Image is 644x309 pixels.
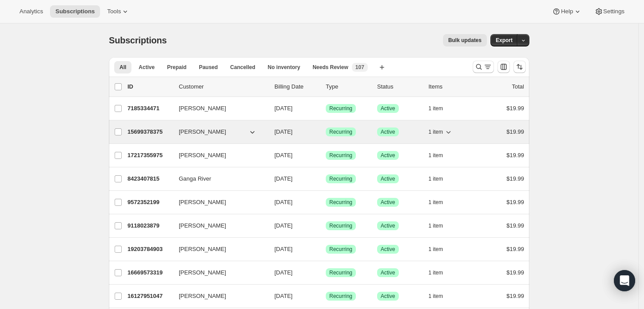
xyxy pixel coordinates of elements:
[179,221,226,230] span: [PERSON_NAME]
[506,222,524,229] span: $19.99
[428,269,443,276] span: 1 item
[329,105,352,112] span: Recurring
[561,8,573,15] span: Help
[179,127,226,136] span: [PERSON_NAME]
[120,64,126,71] span: All
[428,196,453,209] button: 1 item
[174,195,262,209] button: [PERSON_NAME]
[513,61,526,73] button: Sort the results
[127,267,524,279] div: 16669573319[PERSON_NAME][DATE]SuccessRecurringSuccessActive1 item$19.99
[274,293,293,299] span: [DATE]
[127,292,172,301] p: 16127951047
[174,101,262,116] button: [PERSON_NAME]
[127,82,524,91] div: IDCustomerBilling DateTypeStatusItemsTotal
[506,246,524,252] span: $19.99
[127,126,524,138] div: 15699378375[PERSON_NAME][DATE]SuccessRecurringSuccessActive1 item$19.99
[326,82,370,91] div: Type
[381,175,395,182] span: Active
[139,64,154,71] span: Active
[274,222,293,229] span: [DATE]
[274,105,293,112] span: [DATE]
[167,64,186,71] span: Prepaid
[268,64,300,71] span: No inventory
[473,61,494,73] button: Search and filter results
[179,292,226,301] span: [PERSON_NAME]
[174,219,262,233] button: [PERSON_NAME]
[329,222,352,229] span: Recurring
[329,269,352,276] span: Recurring
[274,246,293,252] span: [DATE]
[127,104,172,113] p: 7185334471
[381,246,395,253] span: Active
[127,196,524,209] div: 9572352199[PERSON_NAME][DATE]SuccessRecurringSuccessActive1 item$19.99
[428,128,443,135] span: 1 item
[428,290,453,302] button: 1 item
[109,35,167,45] span: Subscriptions
[512,82,524,91] p: Total
[127,102,524,115] div: 7185334471[PERSON_NAME][DATE]SuccessRecurringSuccessActive1 item$19.99
[428,199,443,206] span: 1 item
[127,243,524,255] div: 19203784903[PERSON_NAME][DATE]SuccessRecurringSuccessActive1 item$19.99
[506,293,524,299] span: $19.99
[127,127,172,136] p: 15699378375
[174,148,262,162] button: [PERSON_NAME]
[274,152,293,158] span: [DATE]
[274,269,293,276] span: [DATE]
[614,270,635,291] div: Open Intercom Messenger
[428,222,443,229] span: 1 item
[381,293,395,300] span: Active
[428,152,443,159] span: 1 item
[506,175,524,182] span: $19.99
[428,175,443,182] span: 1 item
[230,64,255,71] span: Cancelled
[127,198,172,207] p: 9572352199
[428,246,443,253] span: 1 item
[179,151,226,160] span: [PERSON_NAME]
[329,175,352,182] span: Recurring
[127,173,524,185] div: 8423407815Ganga River[DATE]SuccessRecurringSuccessActive1 item$19.99
[127,151,172,160] p: 17217355975
[428,293,443,300] span: 1 item
[107,8,121,15] span: Tools
[428,82,473,91] div: Items
[428,149,453,162] button: 1 item
[506,152,524,158] span: $19.99
[428,105,443,112] span: 1 item
[547,5,587,18] button: Help
[55,8,95,15] span: Subscriptions
[127,221,172,230] p: 9118023879
[127,245,172,254] p: 19203784903
[50,5,100,18] button: Subscriptions
[329,293,352,300] span: Recurring
[179,268,226,277] span: [PERSON_NAME]
[497,61,510,73] button: Customize table column order and visibility
[199,64,218,71] span: Paused
[428,126,453,138] button: 1 item
[381,269,395,276] span: Active
[428,267,453,279] button: 1 item
[127,149,524,162] div: 17217355975[PERSON_NAME][DATE]SuccessRecurringSuccessActive1 item$19.99
[381,128,395,135] span: Active
[127,290,524,302] div: 16127951047[PERSON_NAME][DATE]SuccessRecurringSuccessActive1 item$19.99
[506,128,524,135] span: $19.99
[102,5,135,18] button: Tools
[127,174,172,183] p: 8423407815
[174,242,262,256] button: [PERSON_NAME]
[428,220,453,232] button: 1 item
[329,152,352,159] span: Recurring
[274,199,293,205] span: [DATE]
[179,104,226,113] span: [PERSON_NAME]
[174,289,262,303] button: [PERSON_NAME]
[448,37,482,44] span: Bulk updates
[443,34,487,46] button: Bulk updates
[496,37,513,44] span: Export
[381,105,395,112] span: Active
[589,5,630,18] button: Settings
[179,82,267,91] p: Customer
[274,128,293,135] span: [DATE]
[174,266,262,280] button: [PERSON_NAME]
[381,152,395,159] span: Active
[428,173,453,185] button: 1 item
[329,246,352,253] span: Recurring
[179,198,226,207] span: [PERSON_NAME]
